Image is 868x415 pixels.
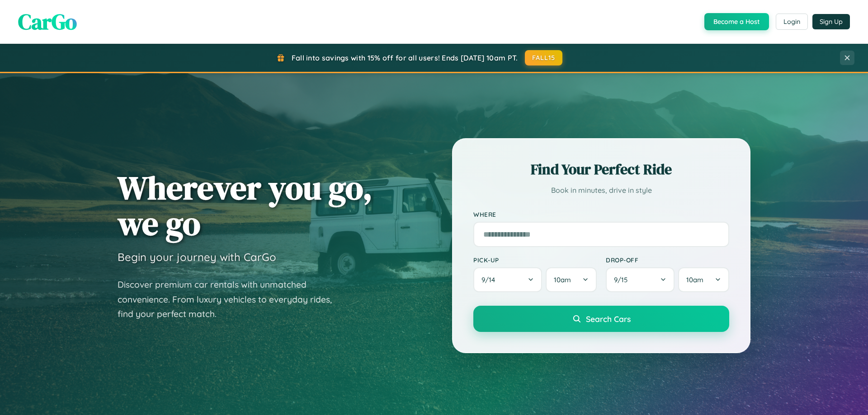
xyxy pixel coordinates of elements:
[18,7,77,37] span: CarGo
[776,14,808,30] button: Login
[606,256,729,264] label: Drop-off
[118,170,373,241] h1: Wherever you go, we go
[546,267,597,292] button: 10am
[118,250,276,264] h3: Begin your journey with CarGo
[525,50,563,65] button: FALL15
[614,275,632,284] span: 9 / 15
[586,314,631,324] span: Search Cars
[473,159,729,179] h2: Find Your Perfect Ride
[704,13,769,30] button: Become a Host
[473,184,729,197] p: Book in minutes, drive in style
[473,210,729,218] label: Where
[118,277,344,322] p: Discover premium car rentals with unmatched convenience. From luxury vehicles to everyday rides, ...
[292,53,518,62] span: Fall into savings with 15% off for all users! Ends [DATE] 10am PT.
[473,306,729,332] button: Search Cars
[473,267,542,292] button: 9/14
[481,275,500,284] span: 9 / 14
[554,275,571,284] span: 10am
[686,275,703,284] span: 10am
[473,256,597,264] label: Pick-up
[678,267,729,292] button: 10am
[606,267,675,292] button: 9/15
[812,14,850,29] button: Sign Up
